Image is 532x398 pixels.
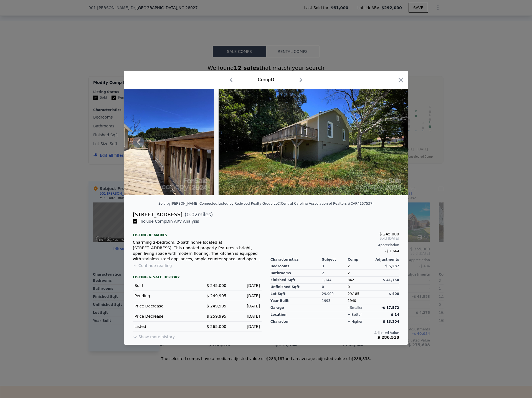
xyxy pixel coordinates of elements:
[135,293,193,299] div: Pending
[378,335,399,340] span: $ 286,518
[133,275,262,281] div: LISTING & SALE HISTORY
[133,263,172,268] button: Continue reading
[322,263,348,270] div: 3
[270,236,399,241] span: Sold [DATE]
[270,270,322,277] div: Bathrooms
[389,292,399,296] span: $ 400
[385,264,399,268] span: $ 5,287
[348,285,350,289] span: 0
[379,232,399,236] span: $ 245,000
[348,257,373,262] div: Comp
[348,264,350,268] span: 2
[322,291,348,297] div: 29,900
[373,284,399,291] div: -
[381,306,399,310] span: -$ 17,572
[348,312,362,317] div: + better
[135,314,193,319] div: Price Decrease
[207,283,226,288] span: $ 245,000
[270,318,322,325] div: character
[270,257,322,262] div: Characteristics
[322,297,348,304] div: 1993
[270,331,399,335] div: Adjusted Value
[207,294,226,298] span: $ 249,995
[373,257,399,262] div: Adjustments
[391,313,399,317] span: $ 14
[133,228,262,237] div: Listing remarks
[383,320,399,323] span: $ 13,304
[348,270,373,277] div: 2
[383,278,399,282] span: $ 41,750
[135,283,193,288] div: Sold
[270,284,322,291] div: Unfinished Sqft
[373,297,399,304] div: -
[231,314,260,319] div: [DATE]
[270,263,322,270] div: Bedrooms
[133,332,175,340] button: Show more history
[270,243,399,247] div: Appreciation
[385,249,399,253] span: -$ 1,664
[219,89,408,195] img: Property Img
[187,212,198,217] span: 0.02
[231,303,260,309] div: [DATE]
[348,319,363,324] div: + higher
[348,297,373,304] div: 1940
[158,202,218,206] div: Sold by [PERSON_NAME] Connected .
[137,219,201,224] span: Include Comp D in ARV Analysis
[348,278,354,282] span: 842
[135,303,193,309] div: Price Decrease
[231,293,260,299] div: [DATE]
[348,292,359,296] span: 29,185
[207,314,226,319] span: $ 259,995
[270,311,322,318] div: location
[322,270,348,277] div: 2
[322,277,348,284] div: 1,144
[270,291,322,297] div: Lot Sqft
[135,324,193,329] div: Listed
[133,211,182,219] div: [STREET_ADDRESS]
[218,202,374,206] div: Listed by Redwood Realty Group LLC (Central Carolina Association of Realtors #CAR4157537)
[322,257,348,262] div: Subject
[258,76,274,83] div: Comp D
[270,304,322,311] div: garage
[373,270,399,277] div: -
[231,283,260,288] div: [DATE]
[322,284,348,291] div: 0
[207,304,226,308] span: $ 249,995
[182,211,213,219] span: ( miles)
[270,277,322,284] div: Finished Sqft
[270,297,322,304] div: Year Built
[207,324,226,329] span: $ 265,000
[133,240,262,262] div: Charming 2-bedroom, 2-bath home located at [STREET_ADDRESS]. This updated property features a bri...
[348,305,363,310] div: - smaller
[231,324,260,329] div: [DATE]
